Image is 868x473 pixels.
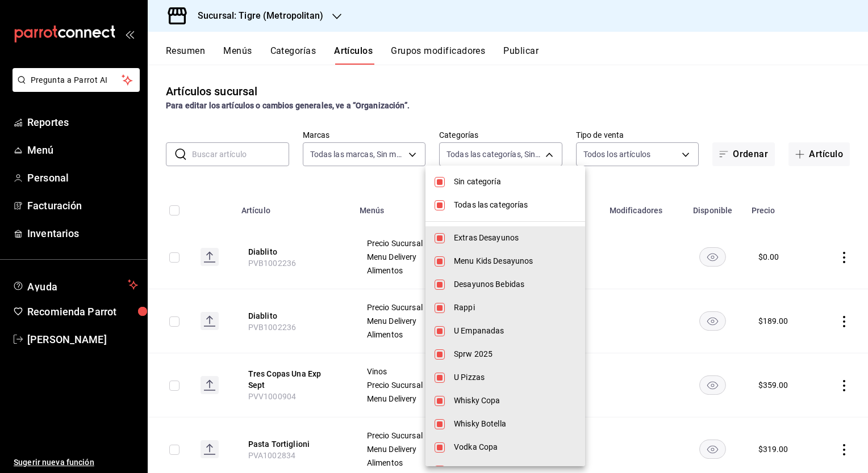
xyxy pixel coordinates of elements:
[454,371,576,383] span: U Pizzas
[454,255,576,267] span: Menu Kids Desayunos
[454,278,576,290] span: Desayunos Bebidas
[454,199,576,211] span: Todas las categorías
[454,418,576,430] span: Whisky Botella
[454,232,576,244] span: Extras Desayunos
[454,348,576,360] span: Sprw 2025
[454,441,576,453] span: Vodka Copa
[454,302,576,314] span: Rappi
[454,395,576,407] span: Whisky Copa
[454,325,576,337] span: U Empanadas
[454,176,576,188] span: Sin categoría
